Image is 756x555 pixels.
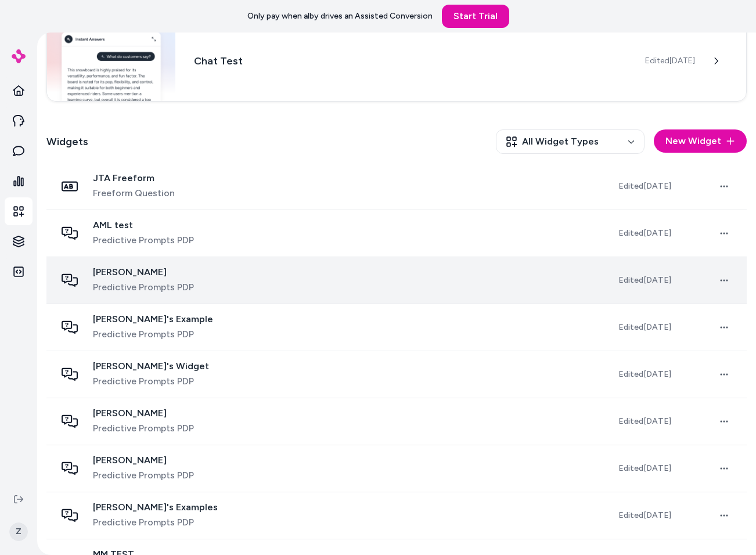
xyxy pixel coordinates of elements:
[93,266,194,278] span: [PERSON_NAME]
[93,280,194,294] span: Predictive Prompts PDP
[618,181,671,191] span: Edited [DATE]
[46,20,747,102] a: Chat widgetChat TestEdited[DATE]
[9,522,28,541] span: Z
[46,134,88,150] h2: Widgets
[7,513,30,550] button: Z
[496,129,645,154] button: All Widget Types
[93,421,194,435] span: Predictive Prompts PDP
[93,502,218,513] span: [PERSON_NAME]'s Examples
[654,129,747,153] button: New Widget
[618,416,671,426] span: Edited [DATE]
[618,322,671,332] span: Edited [DATE]
[93,327,213,341] span: Predictive Prompts PDP
[93,408,194,419] span: [PERSON_NAME]
[93,186,175,200] span: Freeform Question
[618,275,671,285] span: Edited [DATE]
[618,228,671,238] span: Edited [DATE]
[93,374,209,388] span: Predictive Prompts PDP
[93,172,175,184] span: JTA Freeform
[93,468,194,482] span: Predictive Prompts PDP
[12,49,26,63] img: alby Logo
[93,455,194,466] span: [PERSON_NAME]
[93,516,218,529] span: Predictive Prompts PDP
[247,10,433,22] p: Only pay when alby drives an Assisted Conversion
[93,233,194,247] span: Predictive Prompts PDP
[93,219,194,231] span: AML test
[194,53,627,69] h3: Chat Test
[442,5,509,28] a: Start Trial
[93,313,213,325] span: [PERSON_NAME]'s Example
[618,463,671,473] span: Edited [DATE]
[47,21,175,101] img: Chat widget
[618,510,671,520] span: Edited [DATE]
[645,55,695,67] span: Edited [DATE]
[618,369,671,379] span: Edited [DATE]
[93,361,209,372] span: [PERSON_NAME]'s Widget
